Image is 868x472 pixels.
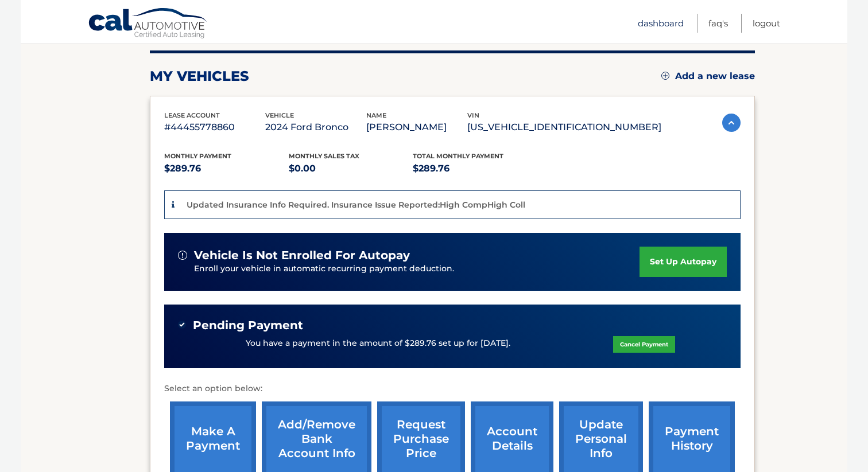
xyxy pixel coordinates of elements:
[467,111,479,119] span: vin
[661,72,669,80] img: add.svg
[164,382,741,396] p: Select an option below:
[150,68,249,85] h2: my vehicles
[194,248,410,263] span: vehicle is not enrolled for autopay
[164,119,265,135] p: #44455778860
[366,111,386,119] span: name
[289,161,413,177] p: $0.00
[178,251,187,260] img: alert-white.svg
[638,14,684,33] a: Dashboard
[708,14,728,33] a: FAQ's
[613,336,675,353] a: Cancel Payment
[640,247,727,277] a: set up autopay
[413,152,503,160] span: Total Monthly Payment
[661,71,755,82] a: Add a new lease
[289,152,359,160] span: Monthly sales Tax
[265,119,366,135] p: 2024 Ford Bronco
[164,111,220,119] span: lease account
[178,321,186,329] img: check-green.svg
[194,263,640,275] p: Enroll your vehicle in automatic recurring payment deduction.
[413,161,537,177] p: $289.76
[467,119,661,135] p: [US_VEHICLE_IDENTIFICATION_NUMBER]
[246,337,510,350] p: You have a payment in the amount of $289.76 set up for [DATE].
[366,119,467,135] p: [PERSON_NAME]
[722,114,741,132] img: accordion-active.svg
[164,152,231,160] span: Monthly Payment
[164,161,289,177] p: $289.76
[187,200,525,210] p: Updated Insurance Info Required. Insurance Issue Reported:High CompHigh Coll
[193,318,303,333] span: Pending Payment
[88,7,208,41] a: Cal Automotive
[753,14,780,33] a: Logout
[265,111,294,119] span: vehicle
